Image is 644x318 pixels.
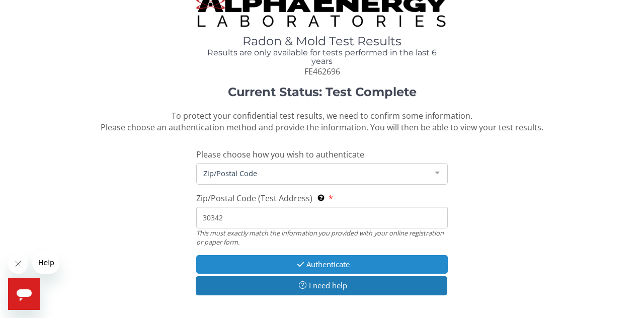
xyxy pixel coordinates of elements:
[196,193,312,204] span: Zip/Postal Code (Test Address)
[32,252,59,274] iframe: Message from company
[196,255,448,274] button: Authenticate
[196,149,364,160] span: Please choose how you wish to authenticate
[196,228,448,247] div: This must exactly match the information you provided with your online registration or paper form.
[8,278,40,310] iframe: Button to launch messaging window
[201,168,427,179] span: Zip/Postal Code
[196,276,447,295] button: I need help
[304,66,340,77] span: FE462696
[8,254,28,274] iframe: Close message
[228,85,417,99] strong: Current Status: Test Complete
[196,35,448,48] h1: Radon & Mold Test Results
[101,110,543,133] span: To protect your confidential test results, we need to confirm some information. Please choose an ...
[196,48,448,66] h4: Results are only available for tests performed in the last 6 years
